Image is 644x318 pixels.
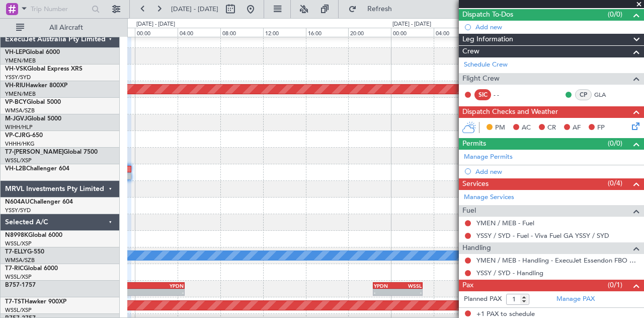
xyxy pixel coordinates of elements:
span: PM [495,123,505,133]
span: T7-TST [5,299,25,305]
a: YMEN/MEB [5,57,36,65]
span: AF [573,123,581,133]
div: - [374,289,398,295]
div: - [142,289,183,295]
span: Fuel [462,205,476,217]
span: T7-ELLY [5,249,27,255]
a: WSSL/XSP [5,273,32,281]
a: YSSY / SYD - Handling [476,269,543,277]
span: Permits [462,138,486,150]
a: Manage Permits [464,152,513,162]
span: All Aircraft [26,24,106,31]
a: WSSL/XSP [5,306,32,314]
span: T7-[PERSON_NAME] [5,149,63,155]
a: T7-ELLYG-550 [5,249,44,255]
div: WSSL [398,283,422,289]
div: - - [494,90,516,99]
a: YSSY / SYD - Fuel - Viva Fuel GA YSSY / SYD [476,231,609,240]
span: T7-RIC [5,266,24,272]
a: VP-BCYGlobal 5000 [5,99,61,105]
div: 16:00 [306,28,349,37]
span: Refresh [359,6,401,13]
span: [DATE] - [DATE] [171,5,218,14]
span: VH-L2B [5,166,26,172]
div: YPDN [142,283,183,289]
a: T7-TSTHawker 900XP [5,299,66,305]
span: (0/0) [608,138,622,149]
a: VH-RIUHawker 800XP [5,83,67,89]
button: All Aircraft [11,20,109,36]
div: YPDN [374,283,398,289]
a: VP-CJRG-650 [5,133,43,139]
a: YSSY/SYD [5,74,31,81]
div: 12:00 [263,28,306,37]
a: WSSL/XSP [5,157,32,164]
div: 04:00 [434,28,476,37]
span: Services [462,178,489,190]
div: Add new [475,167,639,176]
a: YMEN / MEB - Handling - ExecuJet Essendon FBO YMEN / MEB [476,256,639,265]
label: Planned PAX [464,294,502,304]
span: Pax [462,280,473,291]
a: GLA [594,90,617,99]
a: T7-RICGlobal 6000 [5,266,58,272]
a: N8998KGlobal 6000 [5,232,62,238]
span: (0/0) [608,9,622,20]
a: N604AUChallenger 604 [5,199,73,205]
span: Leg Information [462,34,513,45]
div: 00:00 [391,28,434,37]
a: YSSY/SYD [5,207,31,214]
span: Crew [462,46,479,57]
span: FP [597,123,605,133]
div: 00:00 [135,28,178,37]
a: WMSA/SZB [5,107,35,114]
div: [DATE] - [DATE] [392,20,431,29]
span: (0/1) [608,280,622,290]
span: CR [547,123,556,133]
a: Schedule Crew [464,60,508,70]
span: VP-CJR [5,133,26,139]
input: Trip Number [31,2,89,17]
span: B757-1 [5,282,25,288]
button: Refresh [344,1,404,17]
div: SIC [474,89,491,100]
a: WMSA/SZB [5,257,35,264]
div: 08:00 [220,28,263,37]
span: Dispatch Checks and Weather [462,106,558,118]
div: [DATE] - [DATE] [136,20,175,29]
span: M-JGVJ [5,116,27,122]
span: VP-BCY [5,99,27,105]
span: Flight Crew [462,73,500,85]
span: VH-VSK [5,66,27,72]
a: B757-1757 [5,282,36,288]
span: AC [522,123,531,133]
a: VH-VSKGlobal Express XRS [5,66,83,72]
div: - [398,289,422,295]
a: Manage PAX [556,294,595,304]
a: Manage Services [464,193,514,203]
a: WSSL/XSP [5,240,32,247]
a: VH-L2BChallenger 604 [5,166,69,172]
a: WIHH/HLP [5,123,33,131]
a: YMEN / MEB - Fuel [476,219,534,227]
span: VH-RIU [5,83,26,89]
a: YMEN/MEB [5,90,36,98]
span: (0/4) [608,178,622,188]
a: VHHH/HKG [5,140,35,148]
span: VH-LEP [5,49,26,55]
span: N604AU [5,199,30,205]
a: T7-[PERSON_NAME]Global 7500 [5,149,98,155]
div: CP [575,89,592,100]
div: 20:00 [348,28,391,37]
div: Add new [475,23,639,31]
span: N8998K [5,232,28,238]
span: Handling [462,242,491,254]
span: Dispatch To-Dos [462,9,513,21]
a: M-JGVJGlobal 5000 [5,116,61,122]
div: 04:00 [178,28,220,37]
a: VH-LEPGlobal 6000 [5,49,60,55]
